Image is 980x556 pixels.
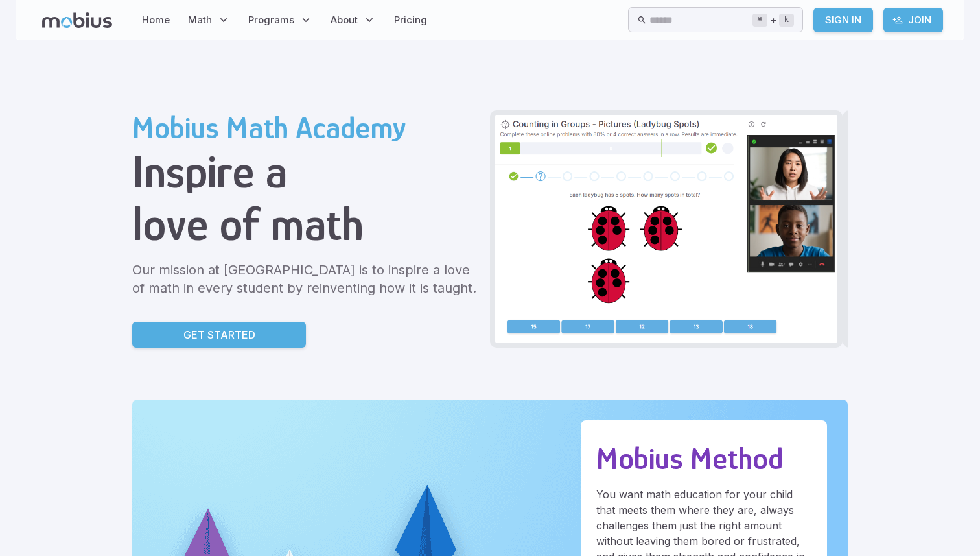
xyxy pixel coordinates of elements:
a: Get Started [132,322,306,348]
a: Sign In [813,8,873,32]
div: + [752,12,794,28]
span: Math [188,13,212,27]
h2: Mobius Math Academy [132,110,480,145]
h1: love of math [132,198,480,250]
span: Programs [248,13,294,27]
img: Grade 2 Class [495,115,837,343]
span: About [331,13,358,27]
p: Get Started [183,327,255,343]
a: Home [138,5,174,35]
kbd: ⌘ [752,14,767,27]
h1: Inspire a [132,145,480,198]
h2: Mobius Method [596,441,811,476]
kbd: k [779,14,794,27]
a: Pricing [390,5,431,35]
a: Join [883,8,943,32]
p: Our mission at [GEOGRAPHIC_DATA] is to inspire a love of math in every student by reinventing how... [132,261,480,297]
